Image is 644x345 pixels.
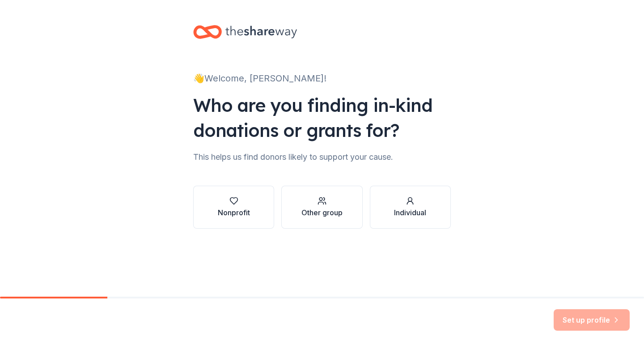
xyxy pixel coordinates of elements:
div: This helps us find donors likely to support your cause. [193,150,451,164]
div: 👋 Welcome, [PERSON_NAME]! [193,71,451,85]
div: Other group [301,207,343,218]
div: Individual [394,207,426,218]
button: Nonprofit [193,186,274,229]
div: Nonprofit [218,207,250,218]
button: Other group [281,186,362,229]
div: Who are you finding in-kind donations or grants for? [193,93,451,143]
button: Individual [370,186,451,229]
